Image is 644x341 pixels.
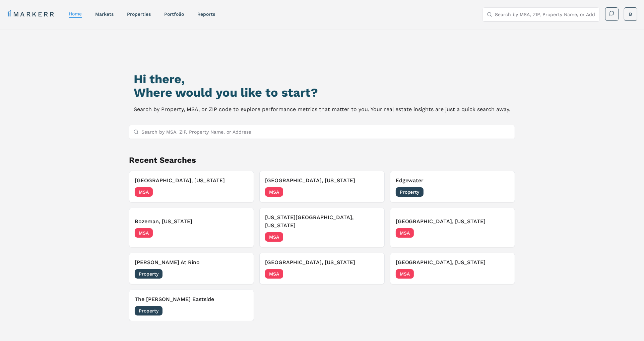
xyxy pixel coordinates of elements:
[364,189,379,195] span: [DATE]
[364,271,379,277] span: [DATE]
[233,230,248,236] span: [DATE]
[69,11,82,16] a: home
[134,86,510,99] h2: Where would you like to start?
[390,208,515,247] button: [GEOGRAPHIC_DATA], [US_STATE]MSA[DATE]
[265,232,283,242] span: MSA
[164,11,184,17] a: Portfolio
[135,269,163,279] span: Property
[265,213,379,230] h3: [US_STATE][GEOGRAPHIC_DATA], [US_STATE]
[396,258,509,266] h3: [GEOGRAPHIC_DATA], [US_STATE]
[135,217,248,226] h3: Bozeman, [US_STATE]
[233,189,248,195] span: [DATE]
[494,189,509,195] span: [DATE]
[396,269,414,279] span: MSA
[135,306,163,315] span: Property
[233,271,248,277] span: [DATE]
[265,258,379,266] h3: [GEOGRAPHIC_DATA], [US_STATE]
[7,9,55,19] a: MARKERR
[95,11,114,17] a: markets
[129,171,254,202] button: [GEOGRAPHIC_DATA], [US_STATE]MSA[DATE]
[629,11,632,17] span: B
[135,295,248,303] h3: The [PERSON_NAME] Eastside
[135,187,153,197] span: MSA
[129,253,254,284] button: [PERSON_NAME] At RinoProperty[DATE]
[396,217,509,226] h3: [GEOGRAPHIC_DATA], [US_STATE]
[259,171,384,202] button: [GEOGRAPHIC_DATA], [US_STATE]MSA[DATE]
[197,11,215,17] a: reports
[390,171,515,202] button: EdgewaterProperty[DATE]
[135,177,248,185] h3: [GEOGRAPHIC_DATA], [US_STATE]
[134,72,510,86] h1: Hi there,
[265,187,283,197] span: MSA
[127,11,151,17] a: properties
[495,8,595,21] input: Search by MSA, ZIP, Property Name, or Address
[396,177,509,185] h3: Edgewater
[364,234,379,240] span: [DATE]
[494,230,509,236] span: [DATE]
[494,271,509,277] span: [DATE]
[233,307,248,314] span: [DATE]
[624,7,637,21] button: B
[390,253,515,284] button: [GEOGRAPHIC_DATA], [US_STATE]MSA[DATE]
[135,228,153,238] span: MSA
[265,269,283,279] span: MSA
[135,258,248,266] h3: [PERSON_NAME] At Rino
[265,177,379,185] h3: [GEOGRAPHIC_DATA], [US_STATE]
[396,187,424,197] span: Property
[141,125,511,139] input: Search by MSA, ZIP, Property Name, or Address
[129,208,254,247] button: Bozeman, [US_STATE]MSA[DATE]
[134,105,510,114] p: Search by Property, MSA, or ZIP code to explore performance metrics that matter to you. Your real...
[259,208,384,247] button: [US_STATE][GEOGRAPHIC_DATA], [US_STATE]MSA[DATE]
[129,155,515,165] h2: Recent Searches
[259,253,384,284] button: [GEOGRAPHIC_DATA], [US_STATE]MSA[DATE]
[396,228,414,238] span: MSA
[129,290,254,321] button: The [PERSON_NAME] EastsideProperty[DATE]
